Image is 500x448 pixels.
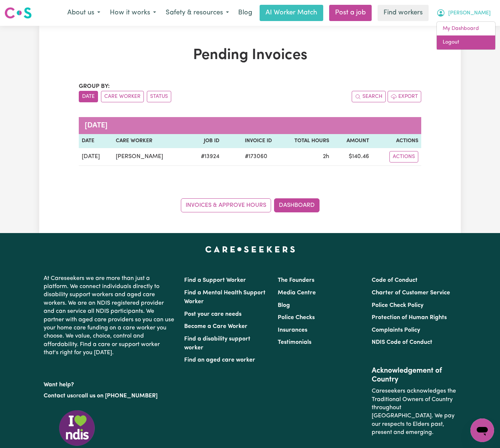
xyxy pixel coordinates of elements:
[432,5,496,21] button: My Account
[4,4,32,21] a: Careseekers logo
[79,83,110,89] span: Group by:
[44,393,73,399] a: Contact us
[372,366,456,384] h2: Acknowledgement of Country
[278,339,311,345] a: Testimonials
[4,6,32,20] img: Careseekers logo
[240,152,272,161] span: # 173060
[278,302,290,308] a: Blog
[184,311,241,317] a: Post your care needs
[105,5,161,21] button: How it works
[275,134,332,148] th: Total Hours
[278,327,307,333] a: Insurances
[329,5,372,21] a: Post a job
[44,378,175,389] p: Want help?
[372,315,447,321] a: Protection of Human Rights
[184,277,246,283] a: Find a Support Worker
[278,277,314,283] a: The Founders
[448,9,491,17] span: [PERSON_NAME]
[113,134,188,148] th: Care Worker
[332,148,372,166] td: $ 140.46
[389,151,418,163] button: Actions
[113,148,188,166] td: [PERSON_NAME]
[278,315,315,321] a: Police Checks
[388,91,421,102] button: Export
[184,290,266,305] a: Find a Mental Health Support Worker
[188,148,222,166] td: # 13924
[184,357,255,363] a: Find an aged care worker
[378,5,429,21] a: Find workers
[222,134,275,148] th: Invoice ID
[79,134,113,148] th: Date
[181,198,271,212] a: Invoices & Approve Hours
[372,339,432,345] a: NDIS Code of Conduct
[44,271,175,360] p: At Careseekers we are more than just a platform. We connect individuals directly to disability su...
[62,5,105,21] button: About us
[352,91,386,102] button: Search
[184,324,247,329] a: Become a Care Worker
[470,418,494,442] iframe: Button to launch messaging window
[372,384,456,440] p: Careseekers acknowledges the Traditional Owners of Country throughout [GEOGRAPHIC_DATA]. We pay o...
[436,21,496,50] div: My Account
[234,5,257,21] a: Blog
[79,47,421,64] h1: Pending Invoices
[372,290,450,296] a: Charter of Customer Service
[147,91,171,102] button: sort invoices by paid status
[101,91,144,102] button: sort invoices by care worker
[184,336,250,351] a: Find a disability support worker
[44,389,175,403] p: or
[260,5,323,21] a: AI Worker Match
[274,198,320,212] a: Dashboard
[323,154,329,160] span: 2 hours
[161,5,234,21] button: Safety & resources
[79,117,421,134] caption: [DATE]
[205,246,295,252] a: Careseekers home page
[372,277,418,283] a: Code of Conduct
[372,302,423,308] a: Police Check Policy
[188,134,222,148] th: Job ID
[79,91,98,102] button: sort invoices by date
[372,327,420,333] a: Complaints Policy
[372,134,421,148] th: Actions
[437,35,495,49] a: Logout
[332,134,372,148] th: Amount
[78,393,158,399] a: call us on [PHONE_NUMBER]
[79,148,113,166] td: [DATE]
[437,22,495,36] a: My Dashboard
[278,290,316,296] a: Media Centre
